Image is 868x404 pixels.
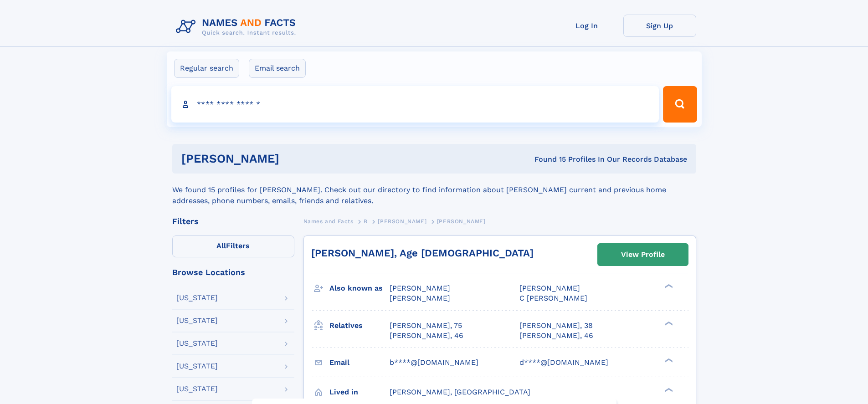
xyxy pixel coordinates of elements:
[550,15,623,37] a: Log In
[519,284,580,292] span: [PERSON_NAME]
[249,59,306,78] label: Email search
[171,86,659,123] input: search input
[176,363,218,370] div: [US_STATE]
[390,284,450,292] span: [PERSON_NAME]
[390,388,530,396] span: [PERSON_NAME], [GEOGRAPHIC_DATA]
[176,385,218,393] div: [US_STATE]
[172,217,294,225] div: Filters
[390,331,463,341] a: [PERSON_NAME], 46
[172,268,294,276] div: Browse Locations
[437,218,486,225] span: [PERSON_NAME]
[663,283,673,289] div: ❯
[663,86,697,123] button: Search Button
[519,321,593,331] a: [PERSON_NAME], 38
[329,318,390,333] h3: Relatives
[621,244,665,265] div: View Profile
[519,331,593,341] a: [PERSON_NAME], 46
[663,387,673,393] div: ❯
[181,153,407,164] h1: [PERSON_NAME]
[663,320,673,326] div: ❯
[364,218,368,225] span: B
[329,355,390,370] h3: Email
[519,294,587,302] span: C [PERSON_NAME]
[176,294,218,302] div: [US_STATE]
[364,215,368,227] a: B
[311,247,534,259] a: [PERSON_NAME], Age [DEMOGRAPHIC_DATA]
[390,321,462,331] a: [PERSON_NAME], 75
[407,154,687,164] div: Found 15 Profiles In Our Records Database
[174,59,239,78] label: Regular search
[172,235,294,257] label: Filters
[172,174,696,206] div: We found 15 profiles for [PERSON_NAME]. Check out our directory to find information about [PERSON...
[378,218,426,225] span: [PERSON_NAME]
[216,241,226,250] span: All
[176,317,218,324] div: [US_STATE]
[176,340,218,347] div: [US_STATE]
[303,215,354,227] a: Names and Facts
[390,294,450,302] span: [PERSON_NAME]
[598,244,688,266] a: View Profile
[378,215,426,227] a: [PERSON_NAME]
[172,15,303,39] img: Logo Names and Facts
[623,15,696,37] a: Sign Up
[663,357,673,363] div: ❯
[329,384,390,400] h3: Lived in
[329,281,390,296] h3: Also known as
